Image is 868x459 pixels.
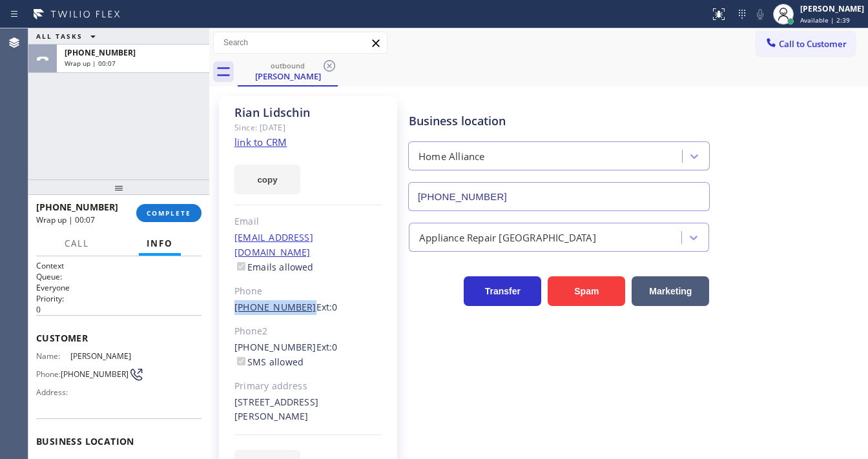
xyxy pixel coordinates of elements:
[28,28,108,44] button: ALL TASKS
[70,351,135,361] span: [PERSON_NAME]
[234,261,314,273] label: Emails allowed
[234,165,300,194] button: copy
[316,301,338,313] span: Ext: 0
[36,201,118,213] span: [PHONE_NUMBER]
[779,38,847,50] span: Call to Customer
[36,214,95,225] span: Wrap up | 00:07
[36,293,201,304] h2: Priority:
[316,341,338,353] span: Ext: 0
[234,105,382,120] div: Rian Lidschin
[234,120,382,135] div: Since: [DATE]
[234,341,316,353] a: [PHONE_NUMBER]
[36,332,201,344] span: Customer
[234,231,313,258] a: [EMAIL_ADDRESS][DOMAIN_NAME]
[419,230,596,245] div: Appliance Repair [GEOGRAPHIC_DATA]
[408,182,710,211] input: Phone Number
[139,231,181,256] button: Info
[464,276,541,306] button: Transfer
[239,57,336,85] div: Rian Lidschin
[61,369,129,379] span: [PHONE_NUMBER]
[65,238,89,249] span: Call
[36,369,61,379] span: Phone:
[239,70,336,82] div: [PERSON_NAME]
[147,238,173,249] span: Info
[36,32,83,41] span: ALL TASKS
[237,262,245,270] input: Emails allowed
[65,47,136,58] span: [PHONE_NUMBER]
[234,301,316,313] a: [PHONE_NUMBER]
[214,32,387,53] input: Search
[548,276,625,306] button: Spam
[36,260,201,271] h1: Context
[756,32,855,56] button: Call to Customer
[36,271,201,282] h2: Queue:
[57,231,97,256] button: Call
[237,357,245,365] input: SMS allowed
[36,304,201,315] p: 0
[409,112,709,130] div: Business location
[234,214,382,229] div: Email
[234,324,382,339] div: Phone2
[234,284,382,299] div: Phone
[632,276,709,306] button: Marketing
[234,395,382,425] div: [STREET_ADDRESS][PERSON_NAME]
[234,136,287,148] a: link to CRM
[800,15,850,25] span: Available | 2:39
[136,204,201,222] button: COMPLETE
[751,5,769,23] button: Mute
[418,149,485,164] div: Home Alliance
[36,351,70,361] span: Name:
[239,61,336,70] div: outbound
[800,3,864,14] div: [PERSON_NAME]
[36,387,70,397] span: Address:
[36,435,201,447] span: Business location
[234,356,304,368] label: SMS allowed
[147,209,191,218] span: COMPLETE
[36,282,201,293] p: Everyone
[234,379,382,394] div: Primary address
[65,59,116,68] span: Wrap up | 00:07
